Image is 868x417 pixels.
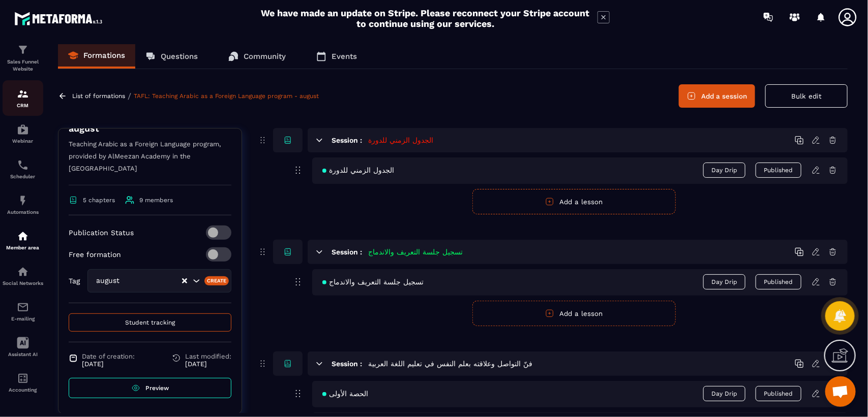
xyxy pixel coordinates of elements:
p: Scheduler [3,174,43,179]
a: Events [306,44,367,69]
span: 9 members [139,197,173,204]
a: automationsautomationsMember area [3,222,43,258]
img: logo [14,9,106,28]
h5: فنّ التواصل وعلاقته بعلم النفس في تعليم اللغة العربية [368,359,532,369]
h2: We have made an update on Stripe. Please reconnect your Stripe account to continue using our serv... [259,8,592,29]
button: Published [756,386,801,401]
a: Questions [135,44,208,69]
img: automations [17,123,29,136]
p: Automations [3,209,43,215]
span: تسجيل جلسة التعريف والاندماج [322,278,424,286]
span: Day Drip [703,163,745,178]
p: [DATE] [185,360,231,368]
img: automations [17,195,29,207]
span: Last modified: [185,352,231,360]
p: Webinar [3,138,43,144]
p: Accounting [3,387,43,393]
button: Add a lesson [472,189,676,214]
p: Publication Status [69,229,134,237]
h5: تسجيل جلسة التعريف والاندماج [368,247,463,257]
a: List of formations [72,92,125,100]
img: automations [17,230,29,242]
img: email [17,301,29,313]
img: formation [17,44,29,56]
p: Sales Funnel Website [3,58,43,73]
p: Assistant AI [3,351,43,357]
a: accountantaccountantAccounting [3,365,43,400]
span: 5 chapters [83,197,115,204]
a: formationformationCRM [3,80,43,116]
a: formationformationSales Funnel Website [3,36,43,80]
a: Community [218,44,296,69]
h6: Session : [332,136,362,144]
span: Preview [145,384,169,392]
span: الجدول الزمني للدورة [322,166,394,174]
p: Teaching Arabic as a Foreign Language program, provided by AlMeezan Academy in the [GEOGRAPHIC_DATA] [69,138,231,185]
p: E-mailing [3,316,43,322]
h6: Session : [332,248,362,256]
img: accountant [17,372,29,384]
a: schedulerschedulerScheduler [3,151,43,187]
button: Student tracking [69,313,231,332]
span: الحصة الأولى [322,390,368,398]
img: scheduler [17,159,29,171]
a: TAFL: Teaching Arabic as a Foreign Language program - august [134,92,319,100]
p: Social Networks [3,280,43,286]
p: Formations [83,51,125,60]
p: Free formation [69,250,121,259]
input: Search for option [130,275,181,286]
p: Questions [161,52,198,61]
p: Member area [3,245,43,250]
span: Student tracking [125,319,175,326]
div: Create [204,276,229,285]
button: Clear Selected [182,277,187,285]
p: Events [332,52,357,61]
button: Add a session [679,84,755,108]
p: Community [244,52,286,61]
span: / [128,91,131,101]
div: Ouvrir le chat [825,376,856,407]
a: Preview [69,378,231,398]
span: Date of creation: [82,352,135,360]
a: social-networksocial-networkSocial Networks [3,258,43,294]
button: Published [756,163,801,178]
button: Bulk edit [765,84,848,108]
div: Search for option [87,269,231,293]
p: [DATE] [82,360,135,368]
span: august [94,275,130,286]
a: Assistant AI [3,329,43,365]
a: Formations [58,44,135,69]
a: automationsautomationsWebinar [3,116,43,151]
span: Day Drip [703,386,745,401]
button: Add a lesson [472,301,676,326]
p: CRM [3,103,43,108]
span: Day Drip [703,274,745,290]
img: formation [17,88,29,100]
img: social-network [17,266,29,278]
p: Tag [69,277,80,285]
h5: الجدول الزمني للدورة [368,135,433,145]
h6: Session : [332,360,362,368]
button: Published [756,274,801,290]
a: emailemailE-mailing [3,294,43,329]
a: automationsautomationsAutomations [3,187,43,222]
